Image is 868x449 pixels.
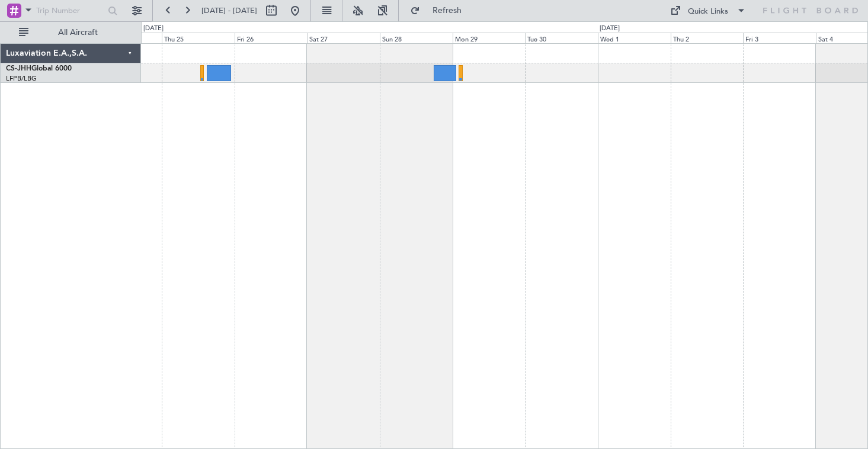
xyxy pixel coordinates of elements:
div: Fri 3 [743,33,816,43]
span: All Aircraft [31,28,125,37]
button: Quick Links [664,1,752,20]
a: LFPB/LBG [6,74,37,83]
span: CS-JHH [6,65,31,72]
span: [DATE] - [DATE] [201,5,257,16]
div: Mon 29 [453,33,526,43]
div: Sun 28 [380,33,453,43]
span: Refresh [422,7,472,15]
div: [DATE] [143,24,164,34]
div: Tue 30 [525,33,598,43]
div: Thu 2 [671,33,744,43]
div: Fri 26 [235,33,308,43]
button: Refresh [405,1,476,20]
input: Trip Number [36,2,104,20]
div: [DATE] [600,24,620,34]
div: Quick Links [688,6,728,18]
div: Thu 25 [162,33,235,43]
button: All Aircraft [13,23,129,42]
div: Sat 27 [307,33,380,43]
div: Wed 1 [598,33,671,43]
a: CS-JHHGlobal 6000 [6,65,72,72]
